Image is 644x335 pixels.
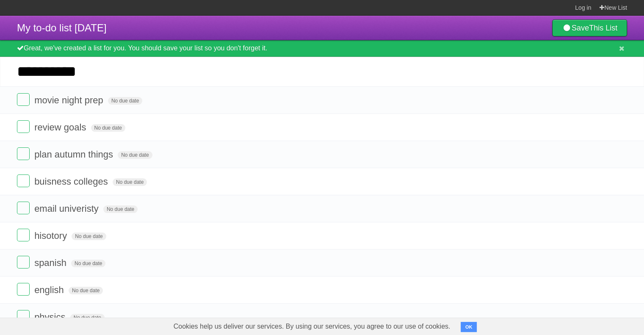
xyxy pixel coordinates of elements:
[34,149,115,160] span: plan autumn things
[461,322,477,332] button: OK
[17,310,30,323] label: Done
[91,124,125,132] span: No due date
[552,19,627,36] a: SaveThis List
[34,122,88,133] span: review goals
[71,260,105,267] span: No due date
[34,257,69,268] span: spanish
[17,93,30,106] label: Done
[165,318,459,335] span: Cookies help us deliver our services. By using our services, you agree to our use of cookies.
[17,120,30,133] label: Done
[34,285,66,295] span: english
[108,97,142,105] span: No due date
[17,256,30,269] label: Done
[103,205,138,213] span: No due date
[34,176,110,187] span: buisness colleges
[17,202,30,214] label: Done
[17,147,30,160] label: Done
[17,283,30,296] label: Done
[17,22,107,33] span: My to-do list [DATE]
[34,203,101,214] span: email univeristy
[69,287,103,294] span: No due date
[589,24,617,32] b: This List
[118,151,152,159] span: No due date
[34,95,105,105] span: movie night prep
[17,229,30,241] label: Done
[113,178,147,186] span: No due date
[34,230,69,241] span: hisotory
[70,314,105,321] span: No due date
[72,233,106,240] span: No due date
[17,174,30,187] label: Done
[34,312,67,322] span: physics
